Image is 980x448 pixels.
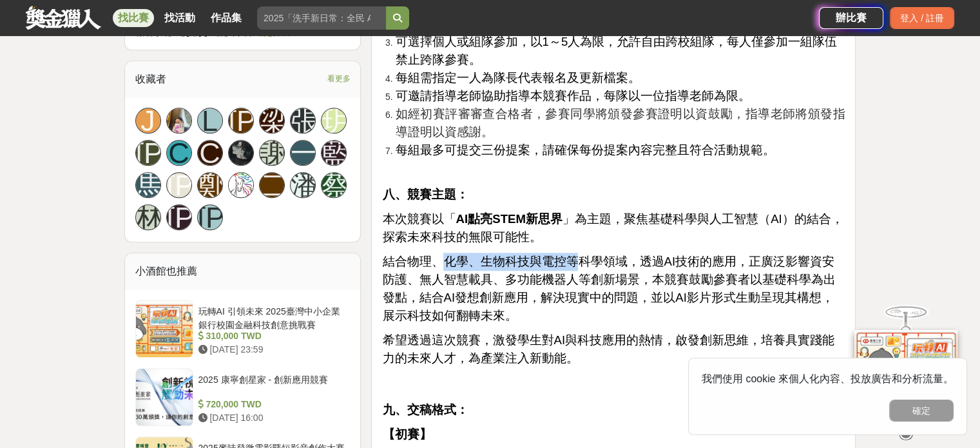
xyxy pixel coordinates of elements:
[382,403,468,416] strong: 九、交稿格式：
[228,172,254,198] a: Avatar
[382,427,431,441] strong: 【初賽】
[166,140,192,166] a: C
[259,108,285,133] a: 梁
[382,188,468,201] strong: 八、競賽主題：
[166,108,192,133] a: Avatar
[890,7,954,29] div: 登入 / 註冊
[456,212,562,226] strong: AI點亮STEM新思界
[257,6,386,30] input: 2025「洗手新日常：全民 ALL IN」洗手歌全台徵選
[166,204,192,230] a: [PERSON_NAME]
[259,172,285,198] a: 二
[197,172,223,198] a: 鄭
[382,212,843,244] span: 本次競賽以「 」為主題，聚焦基礎科學與人工智慧（AI）的結合，探索未來科技的無限可能性。
[395,71,640,84] span: 每組需指定一人為隊長代表報名及更新檔案。
[395,89,750,102] span: 可邀請指導老師協助指導本競賽作品，每隊以一位指導老師為限。
[206,9,247,27] a: 作品集
[290,108,316,133] a: 張
[159,9,200,27] a: 找活動
[290,140,316,166] a: 一
[198,398,345,411] div: 720,000 TWD
[197,108,223,133] a: L
[198,329,345,343] div: 310,000 TWD
[854,321,957,407] img: d2146d9a-e6f6-4337-9592-8cefde37ba6b.png
[229,173,253,197] img: Avatar
[321,140,347,166] a: 藍
[198,343,345,356] div: [DATE] 23:59
[135,300,351,358] a: 玩轉AI 引領未來 2025臺灣中小企業銀行校園金融科技創意挑戰賽 310,000 TWD [DATE] 23:59
[327,72,350,86] span: 看更多
[197,140,223,166] a: C
[125,253,361,289] div: 小酒館也推薦
[819,7,883,29] a: 辦比賽
[113,9,154,27] a: 找比賽
[395,107,845,139] span: 如經初賽評審審查合格者，參賽同學將頒發參賽證明以資鼓勵，指導老師將頒發指導證明以資感謝。
[228,108,254,133] a: [PERSON_NAME]
[382,255,835,322] span: 結合物理、化學、生物科技與電控等科學領域，透過AI技術的應用，正廣泛影響資安防護、無人智慧載具、多功能機器人等創新場景，本競賽鼓勵參賽者以基礎科學為出發點，結合AI發想創新應用，解決現實中的問題...
[255,27,291,37] a: 這是什麼
[889,400,954,422] button: 確定
[395,143,774,157] span: 每組最多可提交三份提案，請確保每份提案內容完整且符合活動規範。
[198,411,345,425] div: [DATE] 16:00
[197,204,223,230] a: [PERSON_NAME]
[229,141,253,165] img: Avatar
[166,172,192,198] a: [PERSON_NAME]
[321,108,347,133] a: 玥
[228,140,254,166] a: Avatar
[135,172,161,198] a: 馬
[259,140,285,166] a: 謝
[702,373,954,384] span: 我們使用 cookie 來個人化內容、投放廣告和分析流量。
[382,333,834,365] span: 希望透過這次競賽，激發學生對AI與科技應用的熱情，啟發創新思維，培養具實踐能力的未來人才，為產業注入新動能。
[135,108,161,133] a: J
[135,204,161,230] a: 林
[135,368,351,426] a: 2025 康寧創星家 - 創新應用競賽 720,000 TWD [DATE] 16:00
[290,172,316,198] a: 潘
[198,373,345,398] div: 2025 康寧創星家 - 創新應用競賽
[135,140,161,166] a: [PERSON_NAME]
[135,73,166,84] span: 收藏者
[167,108,191,133] img: Avatar
[321,172,347,198] a: 蔡
[198,305,345,329] div: 玩轉AI 引領未來 2025臺灣中小企業銀行校園金融科技創意挑戰賽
